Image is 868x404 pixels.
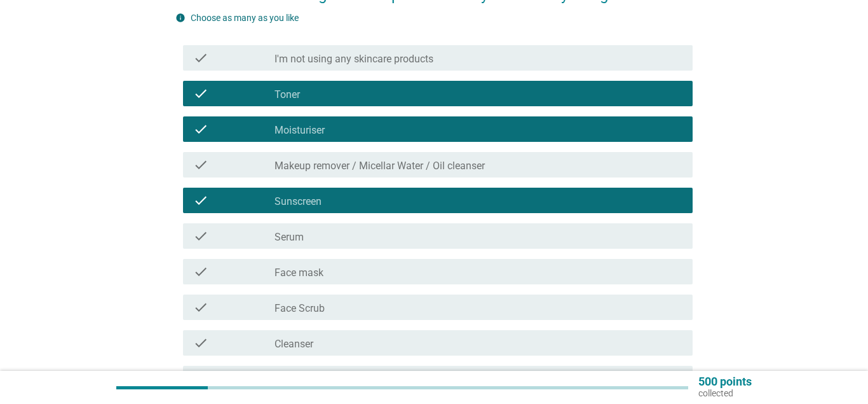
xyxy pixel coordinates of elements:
label: Face Scrub [275,302,325,315]
i: check [193,122,208,137]
i: check [193,264,208,279]
label: Choose as many as you like [191,13,299,23]
label: Moisturiser [275,124,325,137]
label: Makeup remover / Micellar Water / Oil cleanser [275,160,485,172]
label: Cleanser [275,338,313,351]
label: Toner [275,88,300,101]
p: 500 points [698,376,752,387]
i: check [193,50,208,66]
i: check [193,157,208,172]
i: info [175,13,186,23]
label: I'm not using any skincare products [275,53,433,66]
i: check [193,228,208,244]
i: check [193,335,208,351]
i: check [193,193,208,208]
label: Serum [275,231,304,244]
i: check [193,86,208,101]
p: collected [698,387,752,399]
i: check [193,300,208,315]
label: Face mask [275,267,323,279]
label: Sunscreen [275,195,322,208]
